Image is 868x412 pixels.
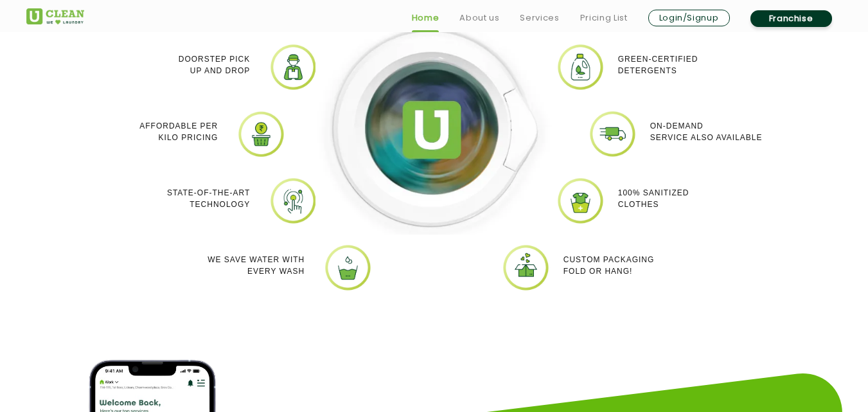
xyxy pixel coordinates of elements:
img: Dry cleaners near me [315,21,553,235]
a: Franchise [750,10,832,27]
p: State-of-the-art Technology [167,187,250,210]
img: laundry pick and drop services [237,110,285,158]
img: UClean Laundry and Dry Cleaning [26,8,84,24]
img: uclean dry cleaner [502,244,550,292]
img: Laundry shop near me [269,177,317,225]
img: Laundry [589,110,637,158]
p: Affordable per kilo pricing [139,120,218,143]
a: Login/Signup [648,10,730,26]
a: Services [520,10,559,26]
p: Custom packaging Fold or Hang! [563,254,655,277]
a: Pricing List [580,10,628,26]
p: Green-Certified Detergents [618,53,698,76]
p: 100% Sanitized Clothes [618,187,689,210]
a: About us [459,10,499,26]
img: laundry near me [556,43,605,91]
img: Uclean laundry [556,177,605,225]
img: Online dry cleaning services [269,43,317,91]
p: We Save Water with every wash [208,254,305,277]
p: On-demand service also available [650,120,763,143]
p: Doorstep Pick up and Drop [179,53,250,76]
a: Home [412,10,439,26]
